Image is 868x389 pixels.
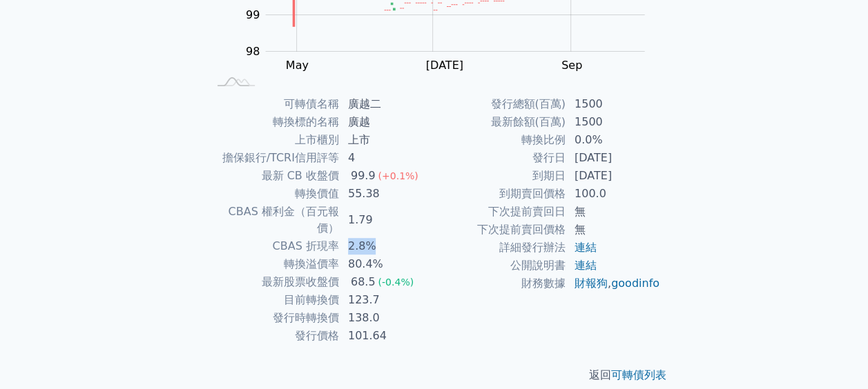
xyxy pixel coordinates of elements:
td: 無 [566,203,661,221]
td: 發行總額(百萬) [434,95,566,113]
td: 2.8% [340,237,434,255]
td: CBAS 折現率 [208,237,340,255]
td: 公開說明書 [434,257,566,275]
td: 55.38 [340,185,434,203]
td: 0.0% [566,131,661,149]
a: 連結 [575,241,597,254]
tspan: Sep [561,59,582,72]
div: 99.9 [348,168,378,184]
td: 目前轉換價 [208,291,340,309]
td: 轉換溢價率 [208,255,340,273]
td: [DATE] [566,167,661,185]
td: 擔保銀行/TCRI信用評等 [208,149,340,167]
div: 聊天小工具 [799,323,868,389]
td: 廣越 [340,113,434,131]
a: goodinfo [611,277,659,290]
td: 發行價格 [208,327,340,345]
td: 最新股票收盤價 [208,273,340,291]
td: 1500 [566,113,661,131]
td: [DATE] [566,149,661,167]
td: 到期賣回價格 [434,185,566,203]
tspan: 99 [246,8,260,21]
span: (-0.4%) [378,277,414,288]
tspan: May [286,59,309,72]
a: 連結 [575,259,597,272]
td: 財務數據 [434,275,566,292]
td: 廣越二 [340,95,434,113]
td: 可轉債名稱 [208,95,340,113]
td: CBAS 權利金（百元報價） [208,203,340,237]
td: 轉換價值 [208,185,340,203]
td: 發行日 [434,149,566,167]
iframe: Chat Widget [799,323,868,389]
td: 詳細發行辦法 [434,239,566,257]
td: 138.0 [340,309,434,327]
a: 可轉債列表 [611,368,666,381]
tspan: 98 [246,45,260,58]
tspan: [DATE] [426,59,463,72]
td: 最新餘額(百萬) [434,113,566,131]
span: (+0.1%) [378,170,418,181]
td: 無 [566,221,661,239]
td: 下次提前賣回價格 [434,221,566,239]
td: , [566,275,661,292]
a: 財報狗 [575,277,608,290]
td: 100.0 [566,185,661,203]
td: 上市 [340,131,434,149]
td: 上市櫃別 [208,131,340,149]
p: 返回 [191,367,677,383]
td: 最新 CB 收盤價 [208,167,340,185]
td: 123.7 [340,291,434,309]
td: 80.4% [340,255,434,273]
td: 1.79 [340,203,434,237]
td: 1500 [566,95,661,113]
td: 4 [340,149,434,167]
td: 101.64 [340,327,434,345]
td: 轉換標的名稱 [208,113,340,131]
td: 發行時轉換價 [208,309,340,327]
td: 到期日 [434,167,566,185]
td: 下次提前賣回日 [434,203,566,221]
td: 轉換比例 [434,131,566,149]
div: 68.5 [348,274,378,290]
